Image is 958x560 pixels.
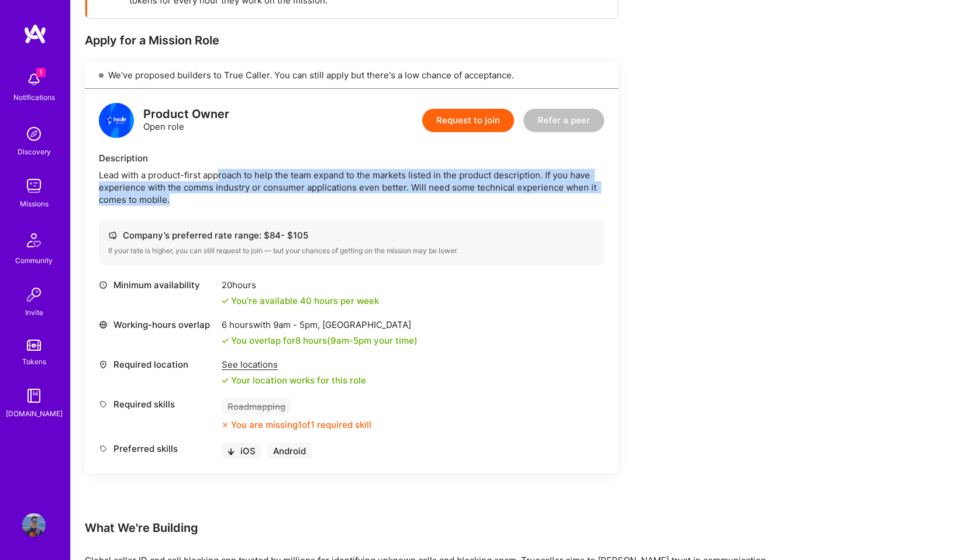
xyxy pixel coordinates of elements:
i: icon World [99,320,108,329]
span: 1 [36,68,46,77]
div: We've proposed builders to True Caller. You can still apply but there's a low chance of acceptance. [85,62,618,89]
span: 9am - 5pm [330,335,371,346]
div: Community [15,254,53,267]
i: icon Cash [108,231,117,240]
div: Company’s preferred rate range: $ 84 - $ 105 [108,229,595,241]
i: icon Location [99,360,108,369]
i: icon Check [222,298,229,305]
div: Description [99,152,604,164]
div: iOS [222,443,261,459]
div: Required location [99,358,216,371]
div: Apply for a Mission Role [85,33,618,48]
div: You're available 40 hours per week [222,295,379,307]
button: Refer a peer [523,109,604,132]
div: What We're Building [85,520,787,535]
img: discovery [22,122,46,146]
img: logo [23,23,47,44]
div: Your location works for this role [222,374,366,386]
div: Missions [20,198,49,210]
div: You overlap for 8 hours ( your time) [231,334,418,347]
img: User Avatar [22,513,46,537]
div: Open role [143,108,229,133]
div: Required skills [99,398,216,410]
div: Tokens [22,355,46,368]
div: You are missing 1 of 1 required skill [231,419,371,431]
img: guide book [22,384,46,407]
i: icon Check [222,337,229,344]
div: Lead with a product-first approach to help the team expand to the markets listed in the product d... [99,169,604,206]
a: User Avatar [19,513,49,537]
i: icon BlackArrowDown [228,448,235,455]
div: Invite [25,306,43,319]
div: If your rate is higher, you can still request to join — but your chances of getting on the missio... [108,246,595,255]
i: icon Tag [99,444,108,453]
img: bell [22,68,46,91]
i: icon CloseOrange [222,421,229,428]
i: icon Clock [99,281,108,289]
div: Roadmapping [222,398,291,415]
div: Working-hours overlap [99,319,216,331]
i: icon Tag [99,400,108,409]
div: See locations [222,358,366,371]
i: icon Check [222,377,229,384]
div: Android [267,443,312,459]
img: Invite [22,283,46,306]
div: 6 hours with [GEOGRAPHIC_DATA] [222,319,418,331]
div: Product Owner [143,108,229,120]
span: 9am - 5pm , [271,319,322,330]
button: Request to join [422,109,514,132]
img: teamwork [22,174,46,198]
div: Preferred skills [99,443,216,455]
div: 20 hours [222,279,379,291]
img: Community [20,226,48,254]
img: logo [99,103,134,138]
div: Minimum availability [99,279,216,291]
div: Discovery [18,146,51,158]
img: tokens [27,340,41,351]
div: Notifications [13,91,55,103]
div: [DOMAIN_NAME] [6,407,63,420]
